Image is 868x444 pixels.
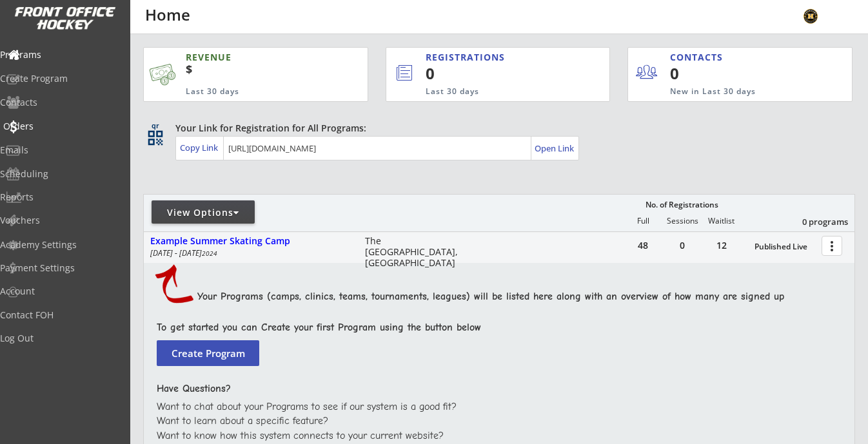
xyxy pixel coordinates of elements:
button: Create Program [157,340,259,366]
div: Full [624,217,662,226]
sup: $ [186,61,192,77]
em: 2024 [202,249,217,258]
div: New in Last 30 days [670,86,792,97]
div: 0 [663,241,702,250]
button: qr_code [146,128,165,148]
div: Orders [3,122,119,131]
div: Waitlist [702,217,740,226]
div: Example Summer Skating Camp [150,236,351,247]
div: qr [147,122,163,130]
div: Last 30 days [426,86,557,97]
a: Open Link [535,139,575,157]
div: Sessions [663,217,702,226]
div: Open Link [535,143,575,154]
div: The [GEOGRAPHIC_DATA], [GEOGRAPHIC_DATA] [365,236,466,268]
div: Your Programs (camps, clinics, teams, tournaments, leagues) will be listed here along with an ove... [197,289,845,304]
div: 0 [426,63,567,84]
div: 12 [702,241,741,250]
div: Your Link for Registration for All Programs: [175,122,815,135]
div: REGISTRATIONS [426,51,554,64]
div: Want to chat about your Programs to see if our system is a good fit? Want to learn about a specif... [157,400,833,443]
div: Have Questions? [157,381,833,396]
div: [DATE] - [DATE] [150,249,348,257]
div: 0 [670,63,749,84]
div: Published Live [755,242,815,251]
div: 0 programs [781,216,848,227]
div: Last 30 days [186,86,310,97]
div: 48 [624,241,662,250]
div: View Options [152,206,255,219]
div: Copy Link [180,142,221,153]
div: REVENUE [186,51,310,64]
button: more_vert [822,236,842,256]
div: No. of Registrations [642,200,722,209]
div: To get started you can Create your first Program using the button below [157,320,833,334]
div: CONTACTS [670,51,729,64]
